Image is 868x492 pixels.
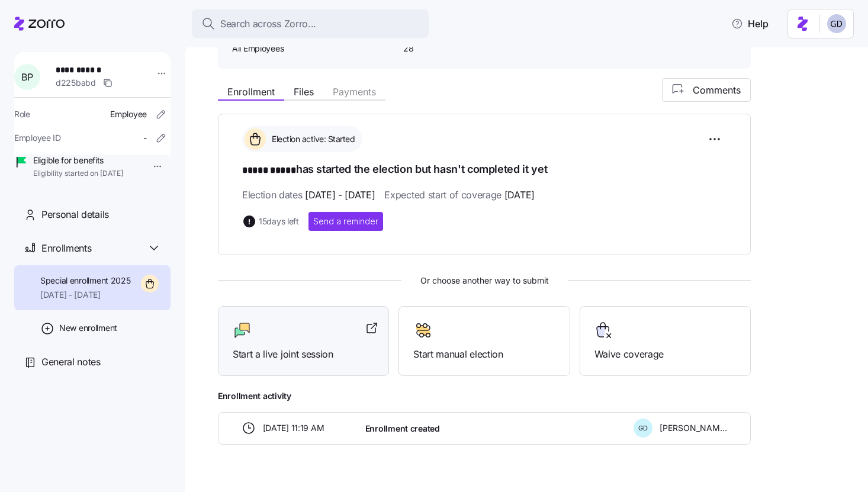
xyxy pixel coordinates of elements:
[143,132,147,144] span: -
[218,390,751,402] span: Enrollment activity
[227,87,275,97] span: Enrollment
[59,322,117,334] span: New enrollment
[594,347,736,362] span: Waive coverage
[365,423,440,435] span: Enrollment created
[40,289,131,301] span: [DATE] - [DATE]
[110,108,147,120] span: Employee
[218,274,751,287] span: Or choose another way to submit
[41,241,91,256] span: Enrollments
[662,78,751,102] button: Comments
[21,72,33,82] span: B P
[305,188,375,202] span: [DATE] - [DATE]
[263,422,324,434] span: [DATE] 11:19 AM
[242,188,375,202] span: Election dates
[384,188,534,202] span: Expected start of coverage
[192,9,429,38] button: Search across Zorro...
[232,43,394,54] span: All Employees
[693,83,741,97] span: Comments
[313,216,378,227] span: Send a reminder
[638,425,648,432] span: G D
[333,87,376,97] span: Payments
[731,17,769,31] span: Help
[827,14,846,33] img: 68a7f73c8a3f673b81c40441e24bb121
[41,207,109,222] span: Personal details
[14,132,61,144] span: Employee ID
[33,155,123,166] span: Eligible for benefits
[233,347,374,362] span: Start a live joint session
[33,169,123,179] span: Eligibility started on [DATE]
[40,275,131,287] span: Special enrollment 2025
[14,108,30,120] span: Role
[294,87,314,97] span: Files
[308,212,383,231] button: Send a reminder
[56,77,96,89] span: d225babd
[403,43,522,54] span: 28
[413,347,555,362] span: Start manual election
[268,133,355,145] span: Election active: Started
[259,216,299,227] span: 15 days left
[220,17,316,31] span: Search across Zorro...
[41,355,101,369] span: General notes
[660,422,727,434] span: [PERSON_NAME]
[722,12,778,36] button: Help
[242,162,726,178] h1: has started the election but hasn't completed it yet
[504,188,535,202] span: [DATE]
